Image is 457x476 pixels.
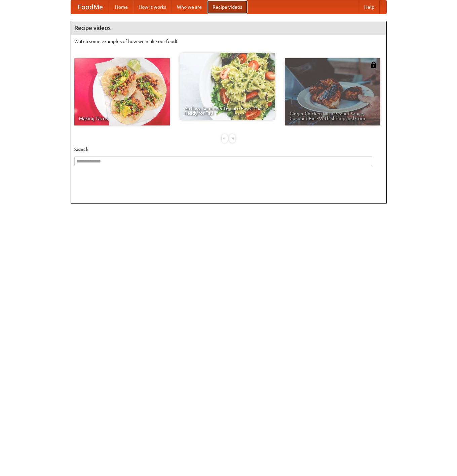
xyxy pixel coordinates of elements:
a: Help [359,0,380,14]
h4: Recipe videos [71,21,386,35]
span: An Easy, Summery Tomato Pasta That's Ready for Fall [184,106,270,115]
a: An Easy, Summery Tomato Pasta That's Ready for Fall [180,53,275,120]
div: « [222,134,228,143]
a: Home [110,0,133,14]
div: » [229,134,235,143]
a: How it works [133,0,172,14]
img: 483408.png [370,62,377,68]
a: Recipe videos [207,0,247,14]
a: Making Tacos [74,58,170,125]
a: Who we are [172,0,207,14]
a: FoodMe [71,0,110,14]
span: Making Tacos [79,116,165,121]
p: Watch some examples of how we make our food! [74,38,383,45]
h5: Search [74,146,383,153]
